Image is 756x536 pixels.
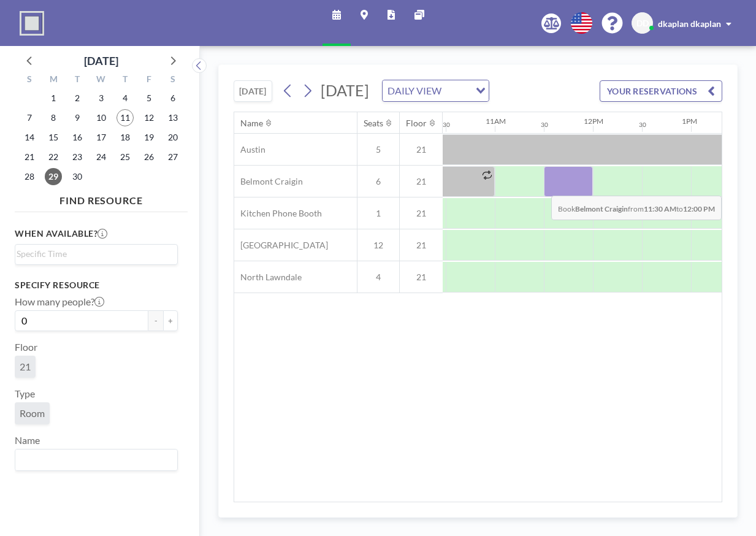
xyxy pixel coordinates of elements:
span: Saturday, September 20, 2025 [164,129,181,146]
div: 30 [443,121,450,129]
span: Tuesday, September 9, 2025 [69,109,86,126]
span: North Lawndale [234,272,302,283]
span: [DATE] [321,81,369,99]
div: Search for option [15,450,177,470]
span: Sunday, September 21, 2025 [21,148,38,166]
span: 21 [400,176,443,187]
span: Thursday, September 18, 2025 [116,129,134,146]
span: [GEOGRAPHIC_DATA] [234,240,328,251]
div: S [161,72,185,88]
div: W [90,72,113,88]
span: Thursday, September 4, 2025 [116,90,134,107]
span: DD [636,18,649,29]
span: Tuesday, September 2, 2025 [69,90,86,107]
button: [DATE] [234,80,272,102]
span: 21 [20,361,31,373]
label: Name [15,434,40,446]
span: Monday, September 8, 2025 [45,109,62,126]
span: 21 [400,208,443,219]
span: Kitchen Phone Booth [234,208,322,219]
div: Seats [364,118,383,129]
b: 11:30 AM [644,204,676,213]
label: Floor [15,341,37,353]
div: 30 [639,121,646,129]
div: T [66,72,90,88]
span: Friday, September 19, 2025 [140,129,158,146]
span: Tuesday, September 30, 2025 [69,168,86,185]
h3: Specify resource [15,280,178,291]
span: Thursday, September 11, 2025 [116,109,134,126]
div: 12PM [584,117,603,126]
span: Belmont Craigin [234,176,303,187]
span: Wednesday, September 10, 2025 [93,109,110,126]
span: Thursday, September 25, 2025 [116,148,134,166]
span: Sunday, September 14, 2025 [21,129,38,146]
span: DAILY VIEW [385,83,444,99]
div: F [137,72,161,88]
div: S [18,72,42,88]
span: Sunday, September 28, 2025 [21,168,38,185]
div: T [113,72,137,88]
span: 5 [357,144,399,155]
span: Wednesday, September 17, 2025 [93,129,110,146]
label: Type [15,388,35,400]
span: Austin [234,144,265,155]
button: + [163,310,178,331]
span: Monday, September 22, 2025 [45,148,62,166]
b: 12:00 PM [683,204,715,213]
span: 1 [357,208,399,219]
span: 6 [357,176,399,187]
h4: FIND RESOURCE [15,190,188,207]
div: Search for option [15,245,177,263]
span: 21 [400,240,443,251]
span: Monday, September 29, 2025 [45,168,62,185]
span: Friday, September 5, 2025 [140,90,158,107]
span: 12 [357,240,399,251]
div: [DATE] [84,52,118,69]
div: M [42,72,66,88]
span: 21 [400,272,443,283]
span: Monday, September 15, 2025 [45,129,62,146]
span: Saturday, September 13, 2025 [164,109,181,126]
span: Monday, September 1, 2025 [45,90,62,107]
div: Name [240,118,263,129]
img: organization-logo [20,11,44,36]
label: How many people? [15,296,104,308]
b: Belmont Craigin [575,204,628,213]
span: Book from to [551,196,722,220]
span: Wednesday, September 24, 2025 [93,148,110,166]
span: Sunday, September 7, 2025 [21,109,38,126]
input: Search for option [17,247,170,261]
span: Tuesday, September 23, 2025 [69,148,86,166]
span: Friday, September 26, 2025 [140,148,158,166]
span: Room [20,407,45,419]
span: 4 [357,272,399,283]
input: Search for option [17,452,170,468]
span: 21 [400,144,443,155]
span: Saturday, September 6, 2025 [164,90,181,107]
span: Tuesday, September 16, 2025 [69,129,86,146]
div: 11AM [486,117,506,126]
span: Friday, September 12, 2025 [140,109,158,126]
button: YOUR RESERVATIONS [600,80,722,102]
div: Floor [406,118,427,129]
div: 30 [541,121,548,129]
button: - [148,310,163,331]
span: Wednesday, September 3, 2025 [93,90,110,107]
div: 1PM [682,117,697,126]
input: Search for option [445,83,468,99]
span: dkaplan dkaplan [658,18,721,29]
span: Saturday, September 27, 2025 [164,148,181,166]
div: Search for option [383,80,489,101]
